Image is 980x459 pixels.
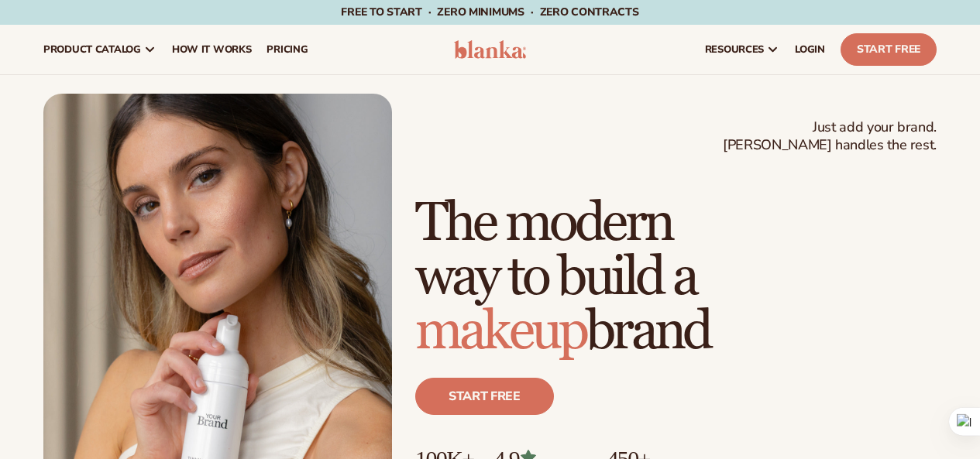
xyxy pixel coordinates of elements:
span: LOGIN [795,43,825,56]
span: pricing [266,43,308,56]
h1: The modern way to build a brand [415,197,937,359]
img: logo [454,40,527,59]
a: product catalog [36,25,164,74]
a: Start Free [841,33,937,66]
span: Free to start · ZERO minimums · ZERO contracts [341,5,638,19]
a: How It Works [164,25,260,74]
span: How It Works [172,43,252,56]
span: Just add your brand. [PERSON_NAME] handles the rest. [723,118,937,155]
span: product catalog [43,43,141,56]
span: makeup [415,299,586,365]
a: Start free [415,378,554,415]
a: pricing [259,25,315,74]
a: resources [697,25,787,74]
a: LOGIN [787,25,833,74]
span: resources [705,43,764,56]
